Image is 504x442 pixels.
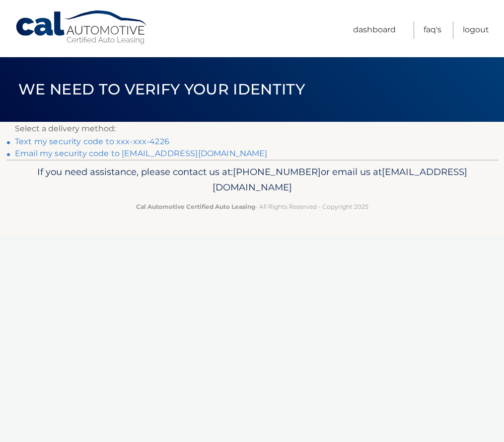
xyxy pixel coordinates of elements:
p: Select a delivery method: [15,122,489,136]
a: Text my security code to xxx-xxx-4226 [15,137,169,146]
strong: Cal Automotive Certified Auto Leasing [136,203,255,210]
p: - All Rights Reserved - Copyright 2025 [21,201,483,212]
a: Cal Automotive [15,10,149,45]
span: [PHONE_NUMBER] [233,166,321,177]
p: If you need assistance, please contact us at: or email us at [21,164,483,196]
a: FAQ's [424,21,441,39]
a: Dashboard [353,21,396,39]
a: Email my security code to [EMAIL_ADDRESS][DOMAIN_NAME] [15,149,268,158]
span: We need to verify your identity [18,80,305,98]
a: Logout [463,21,489,39]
